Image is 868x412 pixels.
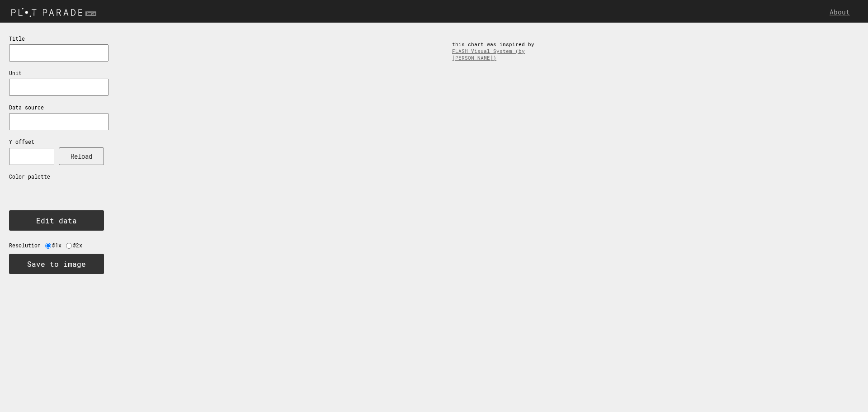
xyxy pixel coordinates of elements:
[9,254,104,274] button: Save to image
[52,242,66,249] label: @1x
[9,104,108,111] p: Data source
[443,32,552,70] div: this chart was inspired by
[9,70,108,76] p: Unit
[9,210,104,231] button: Edit data
[9,138,108,145] p: Y offset
[59,147,104,165] button: Reload
[9,242,45,249] label: Resolution
[9,173,108,180] p: Color palette
[73,242,87,249] label: @2x
[9,35,108,42] p: Title
[452,47,525,61] a: FLASH Visual System (by [PERSON_NAME])
[830,8,854,16] a: About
